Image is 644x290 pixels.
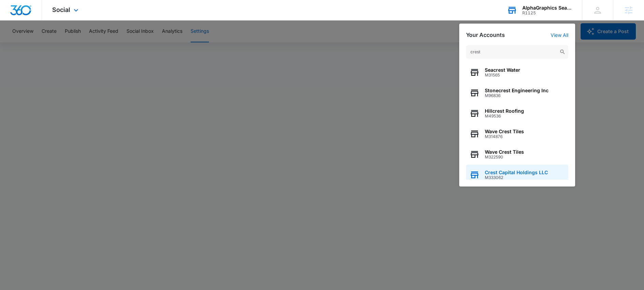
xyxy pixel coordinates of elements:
[466,83,568,103] button: Stonecrest Engineering IncM96836
[485,93,549,98] span: M96836
[485,155,524,160] span: M322590
[466,103,568,124] button: Hillcrest RoofingM49536
[485,67,520,73] span: Seacrest Water
[466,144,568,165] button: Wave Crest TilesM322590
[485,175,548,180] span: M333062
[466,32,505,38] h2: Your Accounts
[485,114,524,119] span: M49536
[551,32,568,38] a: View All
[485,129,524,134] span: Wave Crest Tiles
[522,11,572,15] div: account id
[52,6,70,13] span: Social
[485,73,520,78] span: M31565
[485,88,549,93] span: Stonecrest Engineering Inc
[466,165,568,185] button: Crest Capital Holdings LLCM333062
[466,124,568,144] button: Wave Crest TilesM314876
[485,149,524,155] span: Wave Crest Tiles
[466,62,568,83] button: Seacrest WaterM31565
[485,134,524,139] span: M314876
[485,170,548,175] span: Crest Capital Holdings LLC
[485,108,524,114] span: Hillcrest Roofing
[522,5,572,11] div: account name
[466,45,568,59] input: Search Accounts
